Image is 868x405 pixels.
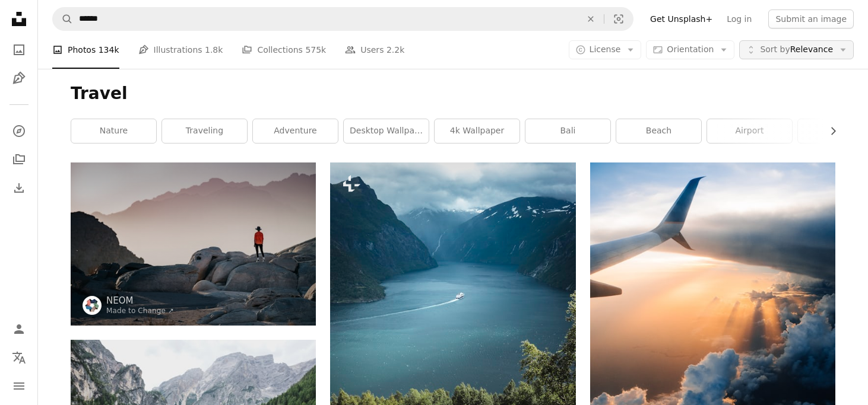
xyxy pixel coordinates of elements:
a: desktop wallpaper [344,119,429,143]
a: traveling [162,119,247,143]
a: Explore [7,119,31,143]
a: Illustrations 1.8k [138,31,223,69]
a: Photos [7,38,31,62]
button: scroll list to the right [822,119,835,143]
a: Collections 575k [242,31,326,69]
a: airplane on sky during golden hour [590,340,835,351]
a: Download History [7,176,31,200]
button: Orientation [646,40,734,59]
a: beach [616,119,701,143]
a: Users 2.2k [345,31,404,69]
a: Log in / Sign up [7,317,31,341]
a: bali [525,119,610,143]
a: airport [707,119,792,143]
img: Go to NEOM's profile [83,296,102,315]
h1: Travel [71,83,835,104]
a: Home — Unsplash [7,7,31,33]
a: nature [71,119,156,143]
a: a boat is in a large body of water [330,340,575,351]
a: Illustrations [7,66,31,90]
button: Sort byRelevance [739,40,854,59]
a: adventure [253,119,338,143]
button: Menu [7,374,31,398]
span: License [590,44,621,54]
span: Orientation [667,44,714,54]
button: Visual search [604,8,633,30]
a: Made to Change ↗ [106,307,174,315]
a: 4k wallpaper [435,119,519,143]
button: License [569,40,642,59]
a: a person standing on top of a large rock [71,238,316,249]
button: Submit an image [768,9,854,28]
button: Language [7,346,31,369]
span: 575k [305,43,326,56]
span: 2.2k [387,43,404,56]
a: Log in [720,9,759,28]
button: Clear [578,8,604,30]
span: Sort by [760,44,790,54]
button: Search Unsplash [53,8,73,30]
span: 1.8k [205,43,223,56]
a: Collections [7,148,31,171]
a: NEOM [106,295,174,307]
form: Find visuals sitewide [52,7,633,31]
a: Get Unsplash+ [643,9,720,28]
span: Relevance [760,44,833,56]
img: a person standing on top of a large rock [71,162,316,326]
